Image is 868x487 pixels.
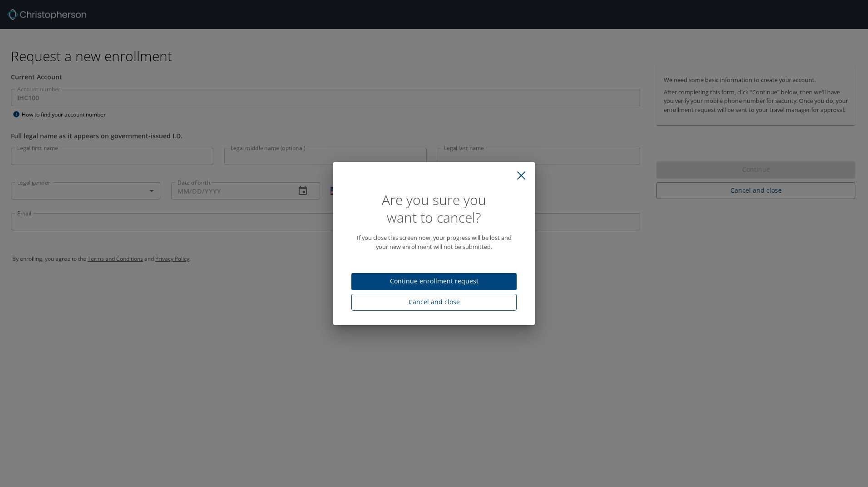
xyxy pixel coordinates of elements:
span: Cancel and close [359,297,509,308]
h1: Are you sure you want to cancel? [351,191,517,226]
p: If you close this screen now, your progress will be lost and your new enrollment will not be subm... [351,234,517,251]
button: Cancel and close [351,294,517,311]
span: Continue enrollment request [359,276,509,287]
button: Continue enrollment request [351,273,517,291]
button: close [511,166,531,185]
